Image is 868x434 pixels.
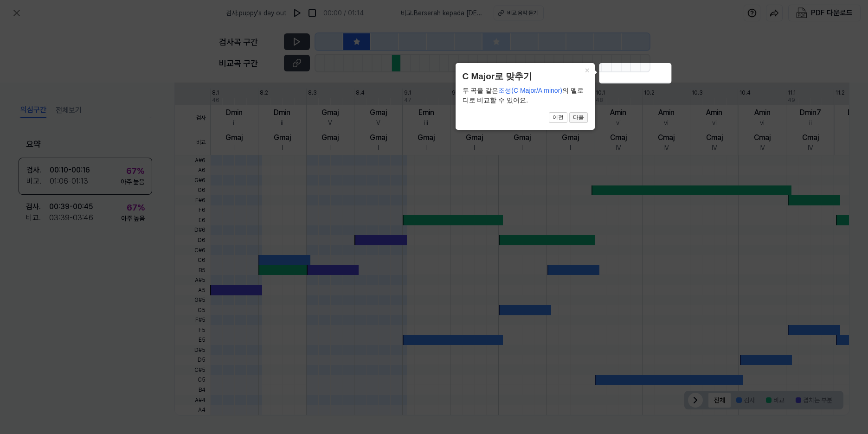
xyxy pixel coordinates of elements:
[569,112,588,123] button: 다음
[463,86,588,105] div: 두 곡을 같은 의 멜로디로 비교할 수 있어요.
[580,63,595,76] button: Close
[498,87,562,94] span: 조성(C Major/A minor)
[463,70,588,83] header: C Major로 맞추기
[549,112,567,123] button: 이전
